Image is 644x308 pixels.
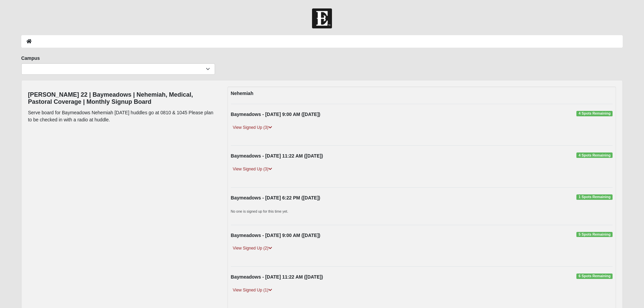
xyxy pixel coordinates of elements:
[576,152,613,158] span: 4 Spots Remaining
[231,274,323,280] strong: Baymeadows - [DATE] 11:22 AM ([DATE])
[231,245,274,252] a: View Signed Up (2)
[28,109,217,123] p: Serve board for Baymeadows Nehemiah [DATE] huddles go at 0810 & 1045 Please plan to be checked in...
[576,111,613,116] span: 4 Spots Remaining
[28,91,217,106] h4: [PERSON_NAME] 22 | Baymeadows | Nehemiah, Medical, Pastoral Coverage | Monthly Signup Board
[231,209,288,213] small: No one is signed up for this time yet.
[21,55,40,62] label: Campus
[231,166,274,173] a: View Signed Up (3)
[231,195,320,200] strong: Baymeadows - [DATE] 6:22 PM ([DATE])
[231,233,320,238] strong: Baymeadows - [DATE] 9:00 AM ([DATE])
[576,274,613,279] span: 6 Spots Remaining
[312,8,332,28] img: Church of Eleven22 Logo
[231,153,323,159] strong: Baymeadows - [DATE] 11:22 AM ([DATE])
[231,287,274,294] a: View Signed Up (1)
[231,112,320,117] strong: Baymeadows - [DATE] 9:00 AM ([DATE])
[231,124,274,131] a: View Signed Up (3)
[576,194,613,200] span: 1 Spots Remaining
[231,91,254,96] strong: Nehemiah
[576,232,613,237] span: 5 Spots Remaining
